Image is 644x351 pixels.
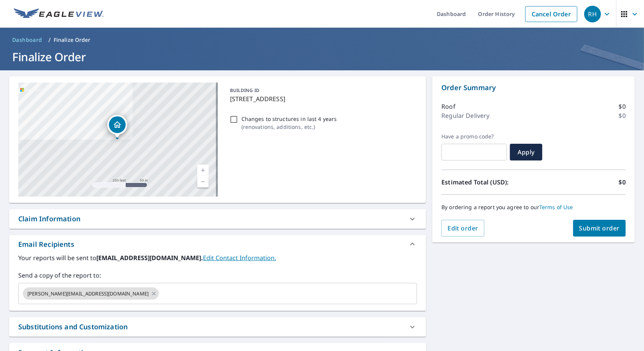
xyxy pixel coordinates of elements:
[441,111,489,120] p: Regular Delivery
[510,144,542,160] button: Apply
[197,165,209,176] a: Current Level 17, Zoom In
[441,220,484,237] button: Edit order
[579,224,620,232] span: Submit order
[441,204,626,211] p: By ordering a report you agree to our
[441,133,507,140] label: Have a promo code?
[447,224,478,232] span: Edit order
[14,8,104,20] img: EV Logo
[441,178,534,187] p: Estimated Total (USD):
[18,253,417,262] label: Your reports will be sent to
[23,290,153,297] span: [PERSON_NAME][EMAIL_ADDRESS][DOMAIN_NAME]
[573,220,626,237] button: Submit order
[9,209,426,229] div: Claim Information
[197,176,209,187] a: Current Level 17, Zoom Out
[230,87,259,94] p: BUILDING ID
[18,322,128,332] div: Substitutions and Customization
[9,34,45,46] a: Dashboard
[23,287,159,300] div: [PERSON_NAME][EMAIL_ADDRESS][DOMAIN_NAME]
[241,115,337,123] p: Changes to structures in last 4 years
[48,35,51,44] li: /
[107,115,127,138] div: Dropped pin, building 1, Residential property, 411 S 6th St Dekalb, IL 60115
[9,317,426,337] div: Substitutions and Customization
[18,271,417,280] label: Send a copy of the report to:
[96,254,203,262] b: [EMAIL_ADDRESS][DOMAIN_NAME].
[9,235,426,253] div: Email Recipients
[230,94,414,103] p: [STREET_ADDRESS]
[619,102,626,111] p: $0
[441,83,626,93] p: Order Summary
[18,214,80,224] div: Claim Information
[9,49,635,65] h1: Finalize Order
[619,111,626,120] p: $0
[539,203,573,211] a: Terms of Use
[241,123,337,131] p: ( renovations, additions, etc. )
[584,6,601,22] div: RH
[203,254,276,262] a: EditContactInfo
[9,34,635,46] nav: breadcrumb
[12,36,42,44] span: Dashboard
[525,6,577,22] a: Cancel Order
[54,36,91,44] p: Finalize Order
[441,102,455,111] p: Roof
[619,178,626,187] p: $0
[516,148,536,156] span: Apply
[18,239,74,249] div: Email Recipients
